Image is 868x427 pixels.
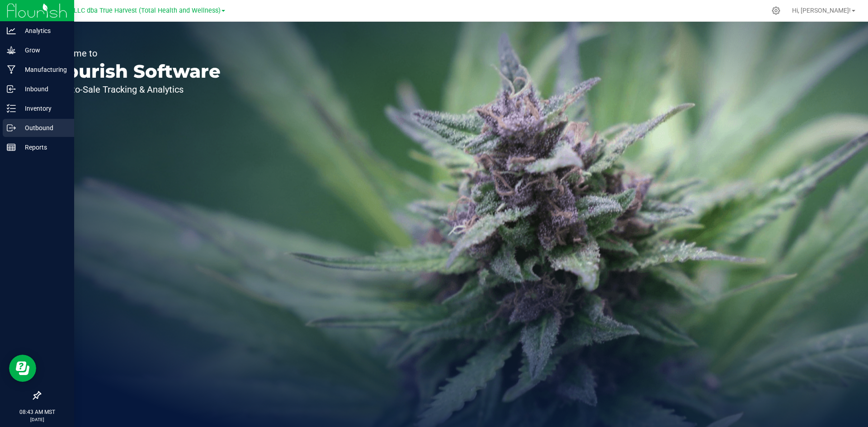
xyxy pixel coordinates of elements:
[4,408,70,416] p: 08:43 AM MST
[16,142,70,153] p: Reports
[7,46,16,55] inline-svg: Grow
[16,45,70,56] p: Grow
[16,103,70,114] p: Inventory
[792,7,851,14] span: Hi, [PERSON_NAME]!
[49,62,221,80] p: Flourish Software
[16,122,70,133] p: Outbound
[7,26,16,35] inline-svg: Analytics
[7,104,16,113] inline-svg: Inventory
[16,84,70,94] p: Inbound
[49,49,221,58] p: Welcome to
[7,65,16,74] inline-svg: Manufacturing
[770,6,782,15] div: Manage settings
[49,85,221,94] p: Seed-to-Sale Tracking & Analytics
[4,416,70,423] p: [DATE]
[26,7,221,14] span: DXR FINANCE 4 LLC dba True Harvest (Total Health and Wellness)
[7,123,16,132] inline-svg: Outbound
[9,355,36,382] iframe: Resource center
[16,64,70,75] p: Manufacturing
[7,143,16,152] inline-svg: Reports
[16,25,70,36] p: Analytics
[7,84,16,94] inline-svg: Inbound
